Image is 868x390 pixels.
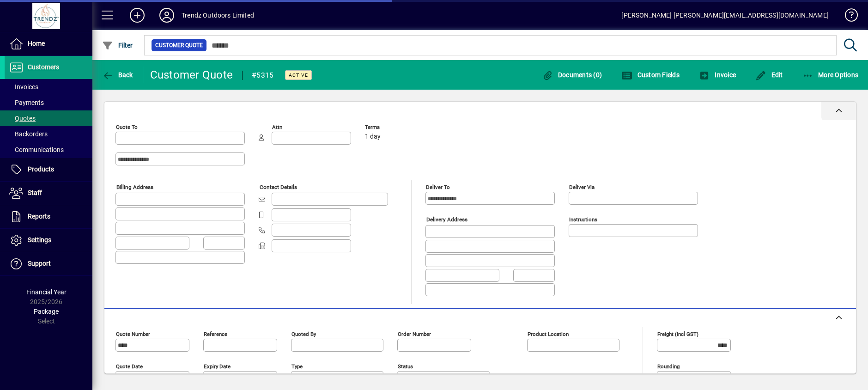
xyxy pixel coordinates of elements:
[9,146,64,153] span: Communications
[155,41,203,50] span: Customer Quote
[100,67,135,83] button: Back
[9,115,36,122] span: Quotes
[657,330,698,337] mat-label: Freight (incl GST)
[102,71,133,79] span: Back
[9,83,38,91] span: Invoices
[5,158,92,181] a: Products
[100,37,135,54] button: Filter
[102,42,133,49] span: Filter
[26,288,67,296] span: Financial Year
[5,126,92,142] a: Backorders
[657,363,680,369] mat-label: Rounding
[365,133,381,140] span: 1 day
[28,165,54,173] span: Products
[28,63,59,71] span: Customers
[619,67,682,83] button: Custom Fields
[621,71,680,79] span: Custom Fields
[800,67,861,83] button: More Options
[252,68,273,83] div: #5315
[116,124,138,130] mat-label: Quote To
[272,124,282,130] mat-label: Attn
[28,260,51,267] span: Support
[755,71,783,79] span: Edit
[753,67,785,83] button: Edit
[5,95,92,110] a: Payments
[9,130,48,138] span: Backorders
[291,330,316,337] mat-label: Quoted by
[542,71,602,79] span: Documents (0)
[569,216,597,223] mat-label: Instructions
[5,32,92,55] a: Home
[5,110,92,126] a: Quotes
[9,99,44,106] span: Payments
[5,205,92,228] a: Reports
[5,79,92,95] a: Invoices
[28,189,42,196] span: Staff
[116,330,150,337] mat-label: Quote number
[28,40,45,47] span: Home
[150,67,233,82] div: Customer Quote
[204,363,231,369] mat-label: Expiry date
[5,229,92,252] a: Settings
[182,8,254,23] div: Trendz Outdoors Limited
[365,124,420,130] span: Terms
[802,71,859,79] span: More Options
[92,67,143,83] app-page-header-button: Back
[116,363,143,369] mat-label: Quote date
[28,213,50,220] span: Reports
[569,184,595,190] mat-label: Deliver via
[5,182,92,205] a: Staff
[28,236,51,244] span: Settings
[699,71,736,79] span: Invoice
[34,308,59,315] span: Package
[152,7,182,24] button: Profile
[122,7,152,24] button: Add
[5,252,92,275] a: Support
[289,72,308,78] span: Active
[204,330,227,337] mat-label: Reference
[540,67,604,83] button: Documents (0)
[5,142,92,158] a: Communications
[398,330,431,337] mat-label: Order number
[697,67,738,83] button: Invoice
[291,363,303,369] mat-label: Type
[621,8,829,23] div: [PERSON_NAME] [PERSON_NAME][EMAIL_ADDRESS][DOMAIN_NAME]
[528,330,569,337] mat-label: Product location
[426,184,450,190] mat-label: Deliver To
[398,363,413,369] mat-label: Status
[838,2,856,32] a: Knowledge Base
